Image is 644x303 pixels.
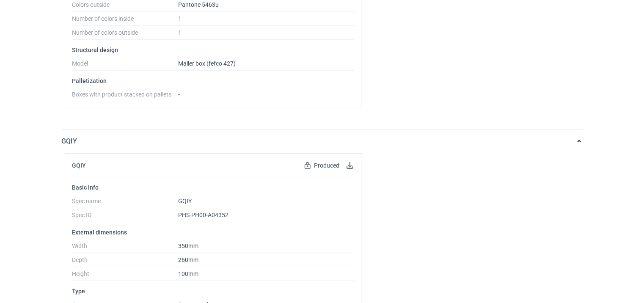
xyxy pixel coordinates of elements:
span: 350mm [178,242,198,249]
p: Type [72,288,355,295]
p: GQIY [61,136,77,146]
dt: Boxes with product stacked on pallets [72,91,178,101]
dt: Height [72,270,178,281]
span: GQIY [178,198,192,204]
p: Palletization [72,77,355,84]
dt: Number of colors outside [72,29,178,40]
p: Basic info [72,184,355,191]
span: 1 [178,29,182,36]
dt: Model [72,60,178,71]
dt: Colors outside [72,1,178,12]
p: External dimensions [72,229,355,236]
span: - [178,91,180,98]
span: Pantone 5463u [178,1,219,8]
p: Structural design [72,47,355,53]
button: Download specification [345,160,355,171]
span: Mailer box (fefco 427) [178,60,236,67]
span: PHS-PH00-A04352 [178,212,228,218]
span: 260mm [178,256,198,263]
div: Produced [303,160,341,171]
span: 1 [178,15,182,22]
span: 100mm [178,270,198,277]
dt: Width [72,242,178,253]
h2: GQIY [72,162,86,169]
dt: Spec ID [72,212,178,222]
dt: Number of colors inside [72,15,178,26]
dt: Depth [72,256,178,267]
dt: Spec name [72,198,178,208]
